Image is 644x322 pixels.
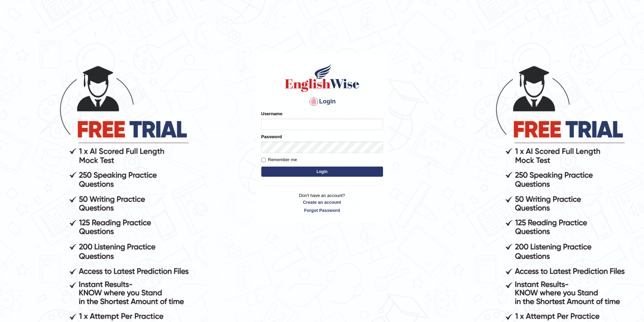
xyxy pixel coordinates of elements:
[261,96,383,107] h4: Login
[261,110,283,117] label: Username
[261,192,383,213] p: Don't have an account?
[261,167,383,177] button: Login
[261,207,383,214] a: Forgot Password
[261,199,383,205] a: Create an account
[261,158,266,162] input: Remember me
[261,156,297,163] label: Remember me
[284,63,361,93] img: Logo of English Wise sign in for intelligent practice with AI
[261,133,282,140] label: Password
